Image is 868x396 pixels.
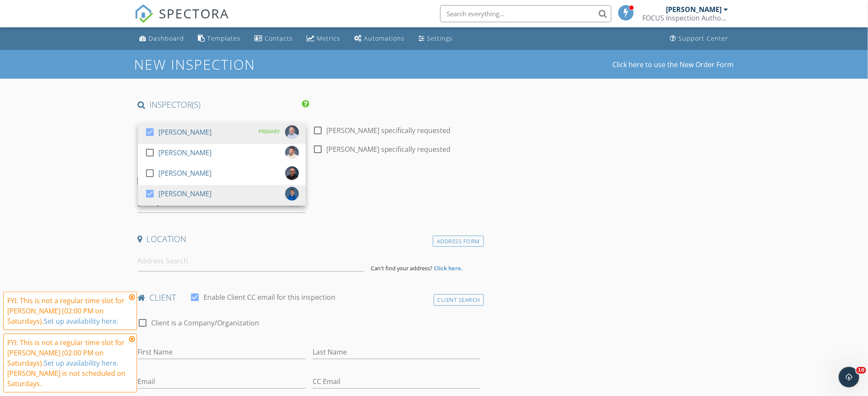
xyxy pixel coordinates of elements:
[371,264,433,272] span: Can't find your address?
[351,31,409,47] a: Automations (Basic)
[158,166,212,180] div: [PERSON_NAME]
[159,4,230,22] span: SPECTORA
[134,4,153,23] img: The Best Home Inspection Software - Spectora
[667,31,732,47] a: Support Center
[433,236,484,247] div: Address Form
[285,125,299,139] img: 20240801bniheadshots0027retouched.jpeg
[856,367,866,374] span: 10
[259,125,280,138] div: PRIMARY
[138,175,481,186] h4: Date/Time
[44,358,118,368] a: Set up availability here.
[415,31,456,47] a: Settings
[440,5,611,22] input: Search everything...
[158,187,212,201] div: [PERSON_NAME]
[304,31,344,47] a: Metrics
[285,166,299,180] img: 20240801bniheadshots0036retouched.jpeg
[427,34,453,42] div: Settings
[136,31,188,47] a: Dashboard
[265,34,293,42] div: Contacts
[134,57,324,72] h1: New Inspection
[434,264,463,272] strong: Click here.
[138,99,309,110] h4: INSPECTOR(S)
[613,61,734,68] a: Click here to use the New Order Form
[317,34,341,42] div: Metrics
[679,34,729,42] div: Support Center
[285,187,299,201] img: anthony_perez_photo_2.jpg
[666,5,722,14] div: [PERSON_NAME]
[44,316,118,326] a: Set up availability here.
[208,34,241,42] div: Templates
[839,367,859,387] iframe: Intercom live chat
[7,296,126,326] div: FYI: This is not a regular time slot for [PERSON_NAME] (02:00 PM on Saturdays).
[149,34,185,42] div: Dashboard
[158,146,212,160] div: [PERSON_NAME]
[134,12,230,30] a: SPECTORA
[364,34,405,42] div: Automations
[434,294,484,306] div: Client Search
[158,125,212,139] div: [PERSON_NAME]
[7,337,126,389] div: FYI: This is not a regular time slot for [PERSON_NAME] (02:00 PM on Saturdays). [PERSON_NAME] is ...
[138,292,481,303] h4: client
[251,31,297,47] a: Contacts
[152,319,260,327] label: Client is a Company/Organization
[138,233,481,245] h4: Location
[285,146,299,160] img: 20240801bniheadshots0030retouched.jpeg
[138,251,364,272] input: Address Search
[195,31,245,47] a: Templates
[326,145,451,154] label: [PERSON_NAME] specifically requested
[643,14,728,22] div: FOCUS Inspection Authority
[204,293,336,301] label: Enable Client CC email for this inspection
[326,126,451,135] label: [PERSON_NAME] specifically requested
